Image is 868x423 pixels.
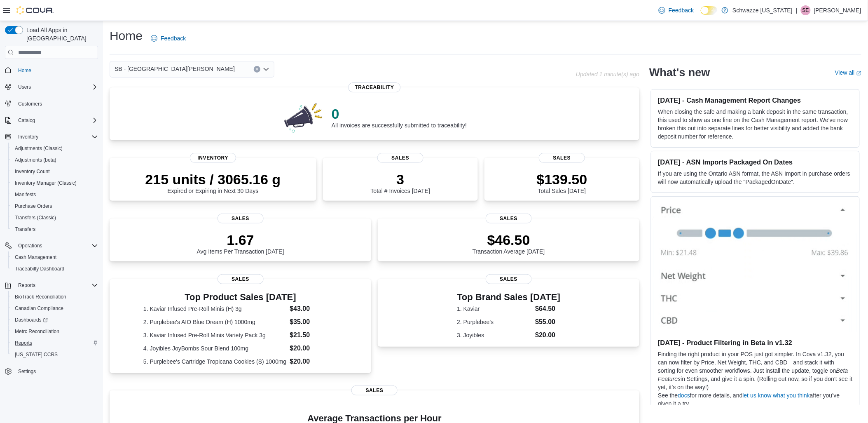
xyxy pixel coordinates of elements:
dd: $55.00 [536,317,561,327]
button: Reports [15,280,39,290]
img: Cova [16,6,54,14]
button: Operations [15,241,46,251]
span: Sales [351,385,398,395]
span: Inventory Manager (Classic) [12,178,98,188]
button: Purchase Orders [8,200,101,212]
span: Metrc Reconciliation [12,327,98,336]
svg: External link [856,71,861,76]
button: Adjustments (beta) [8,154,101,166]
button: Open list of options [263,66,269,73]
button: [US_STATE] CCRS [8,349,101,360]
button: Transfers [8,223,101,235]
dt: 2. Purplebee's [457,318,532,326]
div: Stacey Edwards [801,5,811,15]
span: Manifests [15,191,36,198]
span: Canadian Compliance [12,303,98,313]
span: Adjustments (beta) [12,155,98,165]
dd: $20.00 [536,330,561,340]
span: Purchase Orders [12,201,98,211]
span: Inventory Manager (Classic) [15,180,77,186]
button: Settings [2,365,101,377]
span: Reports [15,280,98,290]
span: Feedback [161,34,186,42]
button: Operations [2,240,101,251]
span: Inventory [15,132,98,142]
a: docs [678,392,690,399]
button: Inventory Manager (Classic) [8,177,101,189]
span: Sales [539,153,585,163]
h3: [DATE] - Cash Management Report Changes [658,96,853,104]
div: Avg Items Per Transaction [DATE] [197,232,284,255]
span: Inventory Count [12,167,98,176]
span: Cash Management [12,252,98,262]
span: SB - [GEOGRAPHIC_DATA][PERSON_NAME] [115,64,235,74]
a: Dashboards [12,315,51,325]
a: Adjustments (beta) [12,155,60,165]
span: Transfers (Classic) [15,214,56,221]
button: Canadian Compliance [8,303,101,314]
button: Catalog [2,115,101,126]
button: Reports [2,280,101,291]
span: Cash Management [15,254,56,261]
a: Transfers [12,224,39,234]
h3: Top Brand Sales [DATE] [457,292,560,302]
span: Sales [218,274,264,284]
a: Manifests [12,190,39,200]
dt: 4. Joyibles JoyBombs Sour Blend 100mg [143,344,286,352]
div: Transaction Average [DATE] [473,232,545,255]
div: Total Sales [DATE] [537,171,587,194]
span: SE [802,5,809,15]
p: When closing the safe and making a bank deposit in the same transaction, this used to show as one... [658,108,853,141]
button: Clear input [254,66,260,73]
p: [PERSON_NAME] [814,5,861,15]
button: Manifests [8,189,101,200]
input: Dark Mode [701,6,718,15]
h3: [DATE] - Product Filtering in Beta in v1.32 [658,338,853,347]
em: Beta Features [658,367,848,382]
span: Load All Apps in [GEOGRAPHIC_DATA] [23,26,98,42]
a: Inventory Count [12,167,53,176]
span: Inventory [190,153,236,163]
dd: $35.00 [290,317,337,327]
span: Transfers [15,226,35,233]
span: Operations [15,241,98,251]
p: $46.50 [473,232,545,248]
a: Home [15,66,35,75]
span: Purchase Orders [15,203,52,209]
a: Transfers (Classic) [12,213,59,223]
span: BioTrack Reconciliation [15,294,66,300]
button: Cash Management [8,251,101,263]
h3: [DATE] - ASN Imports Packaged On Dates [658,158,853,166]
span: Home [18,67,31,74]
button: Transfers (Classic) [8,212,101,223]
p: 1.67 [197,232,284,248]
dt: 2. Purplebee's AIO Blue Dream (H) 1000mg [143,318,286,326]
h3: Top Product Sales [DATE] [143,292,337,302]
a: [US_STATE] CCRS [12,350,61,360]
a: let us know what you think [743,392,810,399]
div: Total # Invoices [DATE] [371,171,430,194]
dt: 1. Kaviar Infused Pre-Roll Minis (H) 3g [143,305,286,313]
a: Feedback [147,30,189,47]
button: Home [2,64,101,76]
button: Inventory [15,132,42,142]
span: Washington CCRS [12,350,98,360]
dd: $43.00 [290,304,337,314]
dt: 3. Joyibles [457,331,532,339]
span: Operations [18,242,42,249]
span: Reports [15,340,32,346]
span: Sales [218,214,264,223]
h1: Home [110,28,143,44]
a: Reports [12,338,35,348]
span: Adjustments (beta) [15,157,56,163]
span: Inventory [18,134,38,140]
a: View allExternal link [835,69,861,76]
span: Catalog [15,115,98,125]
dt: 1. Kaviar [457,305,532,313]
a: Metrc Reconciliation [12,327,63,336]
button: Inventory Count [8,166,101,177]
span: Users [15,82,98,92]
div: Expired or Expiring in Next 30 Days [145,171,281,194]
span: Home [15,65,98,75]
span: Adjustments (Classic) [15,145,63,152]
